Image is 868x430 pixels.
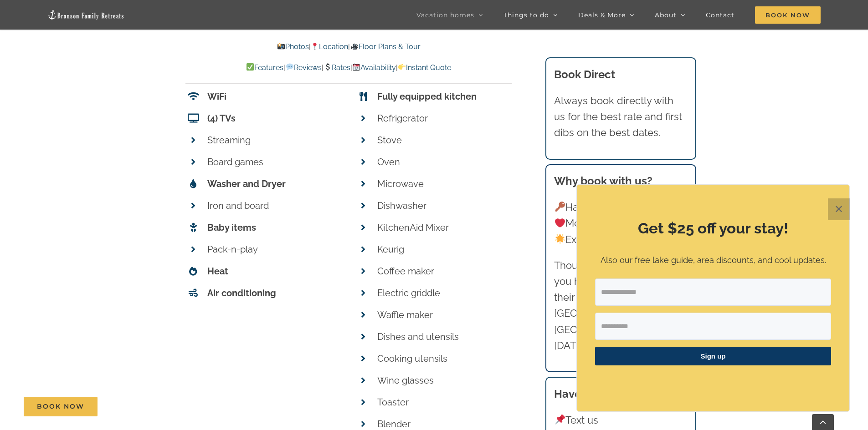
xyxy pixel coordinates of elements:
a: Instant Quote [398,63,451,72]
p: Thousands of families like you have trusted us with their vacations to [GEOGRAPHIC_DATA] and [GEO... [554,258,687,354]
a: Rates [324,63,350,72]
p: Electric griddle [377,285,512,301]
p: Toaster [377,395,512,410]
strong: WiFi [207,91,226,102]
a: Reviews [285,63,321,72]
img: ❤️ [555,218,565,228]
input: Email Address [595,278,831,306]
a: Location [311,42,348,51]
img: ✅ [247,63,254,71]
span: Vacation homes [416,12,474,18]
img: Branson Family Retreats Logo [47,10,125,20]
span: Deals & More [578,12,626,18]
p: Streaming [207,132,342,148]
p: Stove [377,132,512,148]
b: Book Direct [554,68,615,81]
p: Refrigerator [377,111,512,126]
p: Microwave [377,176,512,192]
p: Keurig [377,242,512,257]
strong: Air conditioning [207,288,276,298]
a: Photos [277,42,309,51]
img: 💲 [324,63,331,71]
img: 📌 [555,415,565,425]
span: Book Now [755,6,821,24]
input: First Name [595,313,831,340]
span: Things to do [503,12,549,18]
p: Oven [377,154,512,170]
strong: Washer and Dryer [207,178,286,189]
p: Cooking utensils [377,351,512,366]
p: Pack-n-play [207,242,342,257]
p: Always book directly with us for the best rate and first dibs on the best dates. [554,93,687,141]
a: Availability [352,63,396,72]
strong: Fully equipped kitchen [377,91,477,102]
p: Dishes and utensils [377,329,512,344]
a: Book Now [24,397,98,416]
p: ​ [595,377,831,386]
p: | | | | [185,62,512,74]
img: 🔑 [555,202,565,212]
span: Book Now [37,403,84,410]
span: Contact [706,12,734,18]
p: Wine glasses [377,373,512,388]
p: KitchenAid Mixer [377,220,512,235]
p: | | [185,41,512,53]
img: 📍 [311,43,318,50]
p: Waffle maker [377,307,512,323]
p: Coffee maker [377,263,512,279]
h3: Why book with us? [554,173,687,189]
p: Also our free lake guide, area discounts, and cool updates. [595,254,831,267]
a: Floor Plans & Tour [350,42,420,51]
img: 🌟 [555,234,565,244]
p: Hand-picked homes Memorable vacations Exceptional experience [554,199,687,248]
button: Sign up [595,347,831,365]
p: Iron and board [207,198,342,213]
a: Features [246,63,283,72]
strong: Baby items [207,222,256,233]
p: Dishwasher [377,198,512,213]
button: Close [828,198,850,220]
img: 💬 [286,63,293,71]
strong: Heat [207,266,228,277]
strong: (4) TVs [207,113,236,124]
span: About [655,12,677,18]
p: Board games [207,154,342,170]
h2: Get $25 off your stay! [595,218,831,239]
img: 📸 [277,43,285,50]
img: 📆 [353,63,360,71]
strong: Have a question? [554,387,644,400]
img: 🎥 [351,43,358,50]
img: 👉 [398,63,406,71]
